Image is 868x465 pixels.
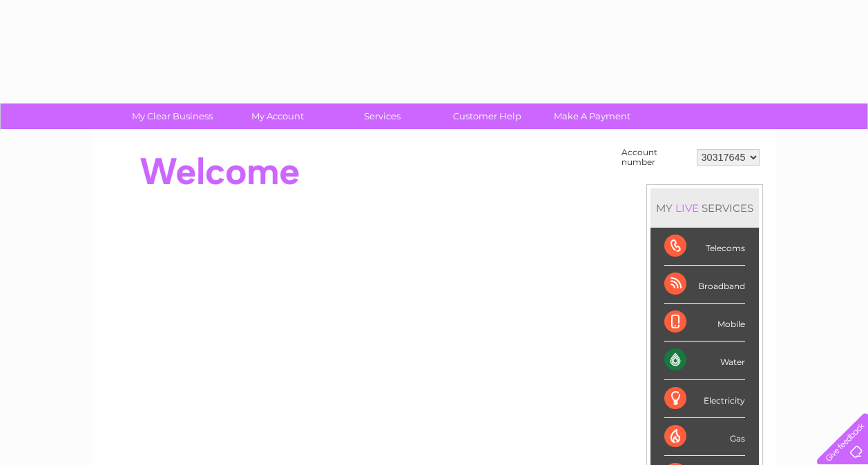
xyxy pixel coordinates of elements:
[650,188,759,228] div: MY SERVICES
[535,103,649,129] a: Make A Payment
[673,201,702,215] div: LIVE
[618,144,693,170] td: Account number
[220,103,334,129] a: My Account
[664,418,745,456] div: Gas
[664,228,745,266] div: Telecoms
[664,304,745,342] div: Mobile
[115,103,229,129] a: My Clear Business
[664,342,745,379] div: Water
[325,103,439,129] a: Services
[664,266,745,304] div: Broadband
[664,380,745,418] div: Electricity
[430,103,544,129] a: Customer Help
